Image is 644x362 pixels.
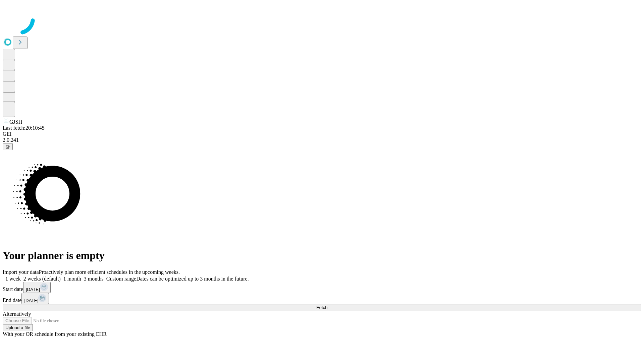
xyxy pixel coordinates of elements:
[3,249,641,262] h1: Your planner is empty
[3,143,13,150] button: @
[9,119,22,125] span: GJSH
[3,331,107,337] span: With your OR schedule from your existing EHR
[3,125,45,131] span: Last fetch: 20:10:45
[3,293,641,304] div: End date
[3,131,641,137] div: GEI
[63,276,81,282] span: 1 month
[39,269,180,275] span: Proactively plan more efficient schedules in the upcoming weeks.
[106,276,136,282] span: Custom range
[3,304,641,311] button: Fetch
[26,287,40,292] span: [DATE]
[5,144,10,149] span: @
[24,298,38,303] span: [DATE]
[3,282,641,293] div: Start date
[23,282,51,293] button: [DATE]
[84,276,104,282] span: 3 months
[136,276,249,282] span: Dates can be optimized up to 3 months in the future.
[21,293,49,304] button: [DATE]
[3,137,641,143] div: 2.0.241
[3,324,33,331] button: Upload a file
[3,311,31,317] span: Alternatively
[23,276,61,282] span: 2 weeks (default)
[5,276,21,282] span: 1 week
[316,305,327,310] span: Fetch
[3,269,39,275] span: Import your data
